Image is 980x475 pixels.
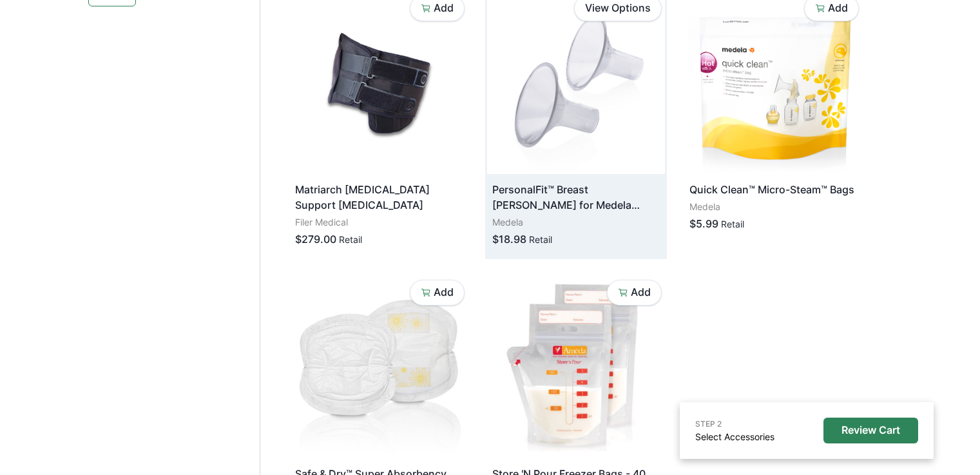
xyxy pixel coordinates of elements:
p: Add [434,286,454,298]
p: Medela [492,215,660,229]
p: Add [828,2,848,14]
img: b47bnjvl6c5al828064iputp1fw1 [290,276,468,458]
p: Retail [529,233,552,246]
p: Retail [339,233,362,246]
p: Quick Clean™ Micro-Steam™ Bags [689,182,857,197]
p: Retail [721,217,744,231]
button: Add [410,280,465,305]
p: STEP 2 [695,418,774,430]
p: $279.00 [295,231,336,247]
p: PersonalFit™ Breast [PERSON_NAME] for Medela Pumps [492,182,660,213]
p: Filer Medical [295,215,463,229]
a: Select Accessories [695,431,774,442]
button: Add [607,280,662,305]
p: Add [434,2,454,14]
img: e1gfsdnpgr0d4peyd23x9s00zu2u [487,276,665,458]
p: Review Cart [841,424,900,436]
p: Matriarch [MEDICAL_DATA] Support [MEDICAL_DATA] [295,182,463,213]
p: $5.99 [689,216,718,231]
p: Add [631,286,651,298]
p: Medela [689,200,857,213]
button: Review Cart [823,418,918,443]
p: $18.98 [492,231,526,247]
